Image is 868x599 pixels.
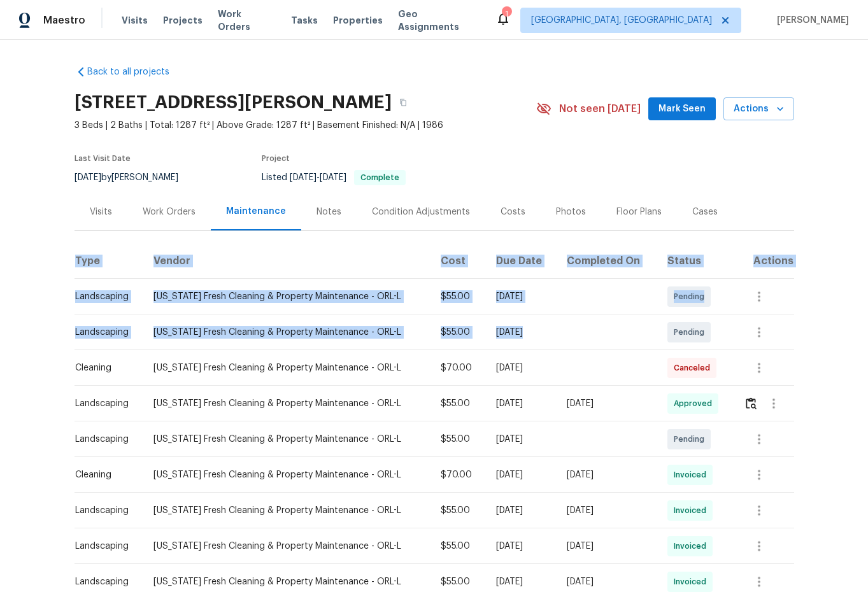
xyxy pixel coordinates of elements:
span: Invoiced [674,504,711,517]
div: $70.00 [441,362,476,374]
span: Mark Seen [658,101,706,117]
th: Actions [734,243,793,279]
div: Maintenance [226,205,286,218]
span: [GEOGRAPHIC_DATA], [GEOGRAPHIC_DATA] [531,14,712,27]
div: Condition Adjustments [372,206,470,218]
div: [DATE] [496,575,546,588]
span: Pending [674,290,709,303]
div: Cases [692,206,718,218]
div: [DATE] [567,397,647,410]
a: Back to all projects [75,66,197,78]
span: Invoiced [674,540,711,553]
button: Mark Seen [648,97,716,121]
div: [US_STATE] Fresh Cleaning & Property Maintenance - ORL-L [153,540,420,553]
span: [PERSON_NAME] [772,14,849,27]
div: [US_STATE] Fresh Cleaning & Property Maintenance - ORL-L [153,575,420,588]
div: Landscaping [75,540,133,553]
div: by [PERSON_NAME] [75,170,194,185]
div: [US_STATE] Fresh Cleaning & Property Maintenance - ORL-L [153,469,420,481]
div: [DATE] [496,504,546,517]
button: Copy Address [392,91,415,114]
div: Photos [556,206,586,218]
div: $55.00 [441,575,476,588]
span: Projects [163,14,203,27]
span: Canceled [674,362,715,374]
span: Invoiced [674,469,711,481]
button: Actions [723,97,794,121]
div: [DATE] [496,326,546,339]
span: Visits [122,14,148,27]
div: [DATE] [567,469,647,481]
div: [DATE] [496,433,546,446]
span: Maestro [43,14,85,27]
div: $55.00 [441,290,476,303]
div: Work Orders [143,206,196,218]
span: Geo Assignments [398,8,480,33]
div: Cleaning [75,469,133,481]
div: [DATE] [567,575,647,588]
div: Notes [317,206,341,218]
div: [US_STATE] Fresh Cleaning & Property Maintenance - ORL-L [153,326,420,339]
div: [US_STATE] Fresh Cleaning & Property Maintenance - ORL-L [153,362,420,374]
img: Review Icon [746,397,757,409]
th: Due Date [486,243,557,279]
th: Completed On [557,243,657,279]
div: $70.00 [441,469,476,481]
th: Vendor [143,243,430,279]
div: [DATE] [496,469,546,481]
div: $55.00 [441,504,476,517]
span: [DATE] [75,173,101,182]
span: Approved [674,397,717,410]
th: Type [75,243,143,279]
th: Cost [430,243,486,279]
div: [DATE] [496,290,546,303]
span: - [290,173,346,182]
div: [DATE] [496,362,546,374]
div: [US_STATE] Fresh Cleaning & Property Maintenance - ORL-L [153,504,420,517]
span: Properties [333,14,383,27]
th: Status [657,243,734,279]
button: Review Icon [744,388,758,419]
div: Landscaping [75,575,133,588]
div: Landscaping [75,433,133,446]
div: [US_STATE] Fresh Cleaning & Property Maintenance - ORL-L [153,290,420,303]
div: $55.00 [441,540,476,553]
span: Actions [734,101,784,117]
span: Pending [674,433,709,446]
div: 1 [502,8,511,20]
div: Floor Plans [616,206,662,218]
div: [US_STATE] Fresh Cleaning & Property Maintenance - ORL-L [153,433,420,446]
div: [US_STATE] Fresh Cleaning & Property Maintenance - ORL-L [153,397,420,410]
span: Work Orders [218,8,276,33]
div: Cleaning [75,362,133,374]
div: $55.00 [441,397,476,410]
span: Invoiced [674,575,711,588]
div: [DATE] [496,397,546,410]
span: Complete [355,174,404,181]
h2: [STREET_ADDRESS][PERSON_NAME] [75,96,392,109]
div: [DATE] [567,504,647,517]
span: Listed [262,173,406,182]
div: Landscaping [75,504,133,517]
div: Costs [501,206,525,218]
div: Landscaping [75,290,133,303]
div: [DATE] [496,540,546,553]
span: Pending [674,326,709,339]
span: [DATE] [320,173,346,182]
span: Tasks [291,16,318,25]
div: $55.00 [441,433,476,446]
span: Not seen [DATE] [559,102,641,115]
span: 3 Beds | 2 Baths | Total: 1287 ft² | Above Grade: 1287 ft² | Basement Finished: N/A | 1986 [75,119,536,132]
div: Landscaping [75,326,133,339]
div: [DATE] [567,540,647,553]
div: $55.00 [441,326,476,339]
span: Last Visit Date [75,155,131,162]
span: [DATE] [290,173,317,182]
span: Project [262,155,290,162]
div: Landscaping [75,397,133,410]
div: Visits [90,206,112,218]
